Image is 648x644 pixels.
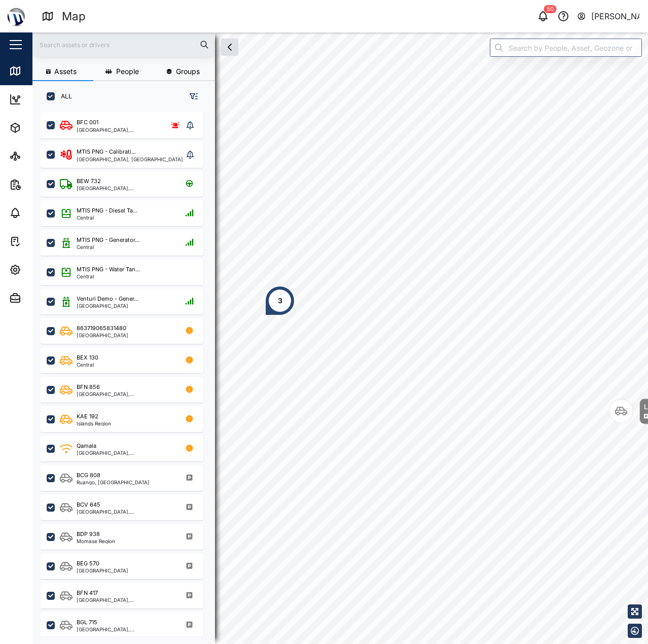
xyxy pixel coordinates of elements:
[77,177,101,186] div: BEW 732
[77,442,96,450] div: Qamala
[77,324,126,333] div: 863719065831480
[77,148,136,156] div: MTIS PNG - Calibrati...
[77,500,100,509] div: BCV 645
[26,264,62,275] div: Settings
[77,412,98,421] div: KAE 192
[176,68,200,75] span: Groups
[26,236,54,247] div: Tasks
[77,450,173,455] div: [GEOGRAPHIC_DATA], [GEOGRAPHIC_DATA]
[77,597,173,602] div: [GEOGRAPHIC_DATA], [GEOGRAPHIC_DATA]
[77,559,99,568] div: BEG 570
[77,383,100,391] div: BFN 856
[26,122,58,133] div: Assets
[77,236,139,244] div: MTIS PNG - Generator...
[77,627,173,632] div: [GEOGRAPHIC_DATA], [GEOGRAPHIC_DATA]
[54,68,77,75] span: Assets
[32,32,648,644] canvas: Map
[77,215,137,220] div: Central
[77,589,98,597] div: BFN 417
[26,151,51,162] div: Sites
[77,244,139,249] div: Central
[26,179,61,190] div: Reports
[77,480,150,485] div: Ruango, [GEOGRAPHIC_DATA]
[41,109,214,636] div: grid
[77,127,159,132] div: [GEOGRAPHIC_DATA], [GEOGRAPHIC_DATA]
[77,265,140,274] div: MTIS PNG - Water Tan...
[77,471,100,480] div: BCG 808
[490,39,642,57] input: Search by People, Asset, Geozone or Place
[77,274,140,279] div: Central
[265,285,295,316] div: Map marker
[26,207,58,219] div: Alarms
[77,530,100,539] div: BDP 938
[77,303,138,308] div: [GEOGRAPHIC_DATA]
[55,92,72,100] label: ALL
[77,391,173,397] div: [GEOGRAPHIC_DATA], [GEOGRAPHIC_DATA]
[77,157,183,162] div: [GEOGRAPHIC_DATA], [GEOGRAPHIC_DATA]
[77,295,138,303] div: Venturi Demo - Gener...
[62,8,86,25] div: Map
[77,539,115,544] div: Momase Region
[77,421,111,426] div: Islands Region
[77,618,97,627] div: BGL 715
[77,353,98,362] div: BEX 130
[278,295,282,306] div: 3
[26,293,56,304] div: Admin
[77,118,98,127] div: BFC 001
[26,94,72,105] div: Dashboard
[77,206,137,215] div: MTIS PNG - Diesel Ta...
[77,568,128,573] div: [GEOGRAPHIC_DATA]
[77,362,98,367] div: Central
[26,65,49,77] div: Map
[591,10,640,23] div: [PERSON_NAME]
[5,5,27,27] img: Main Logo
[39,37,209,52] input: Search assets or drivers
[77,509,173,514] div: [GEOGRAPHIC_DATA], [GEOGRAPHIC_DATA]
[77,186,173,191] div: [GEOGRAPHIC_DATA], [GEOGRAPHIC_DATA]
[544,5,557,13] div: 50
[77,333,128,338] div: [GEOGRAPHIC_DATA]
[116,68,139,75] span: People
[577,9,640,23] button: [PERSON_NAME]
